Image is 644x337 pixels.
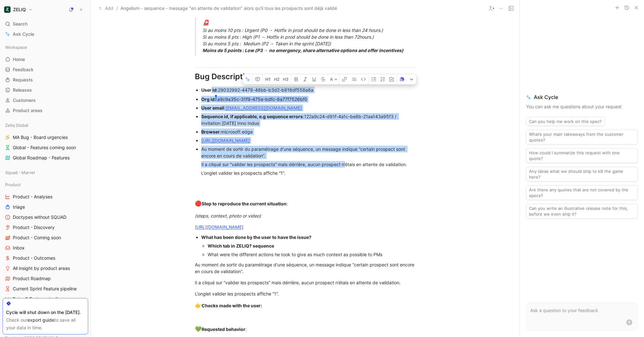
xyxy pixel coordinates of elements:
a: Home [3,55,88,64]
div: L’onglet valider les prospects affiche “1”. [195,290,416,297]
span: Product - Outcomes [13,255,55,261]
div: Check our to save all your data in time. [6,316,85,332]
a: Product - Discovery [3,223,88,232]
button: Are there any quotes that are not covered by the specs? [526,185,638,200]
span: Doctypes without SQUAD [13,214,66,220]
span: a9c9a35c-31f9-475e-bdfc-8a77f7526bf0 [217,96,307,102]
a: MA Bug - Board urgencies [3,133,88,142]
span: / [116,4,118,12]
div: L’onglet valider les prospects affiche “1”. [201,170,416,176]
strong: Browser [201,129,220,134]
a: triage [3,202,88,212]
strong: Sequence id, if applicable, e.g sequence errors [201,114,303,119]
span: Ask Cycle [526,93,638,101]
a: Product Roadmap [3,274,88,283]
span: Squad - Marvel [5,169,35,176]
a: Global Roadmap - Features [3,153,88,163]
span: Product - Coming soon [13,234,61,241]
span: Global Roadmap - Features [13,155,70,161]
a: [URL][DOMAIN_NAME] [195,224,243,230]
span: Product Roadmap [13,275,51,282]
div: : [201,128,416,135]
span: 🔴 [195,200,202,207]
h1: ZELIQ [13,7,26,12]
span: 👉 [195,302,202,309]
div: Squad - Marvel [3,168,88,177]
a: Doctypes without SQUAD [3,212,88,222]
button: How could I summarize this request with one quote? [526,148,638,163]
a: [URL][DOMAIN_NAME] [201,138,250,143]
div: : [201,87,416,93]
span: Workspace [5,44,27,50]
div: Bug Description [195,71,416,82]
span: Requests [13,77,33,83]
span: Product areas [13,107,42,114]
a: Product - Coming soon [3,233,88,242]
button: Can you write an illustrative release note for this, before we even ship it? [526,204,638,218]
div: Au moment de sortir du paramétrage d'une séquence, un message indique “certain prospect sont enco... [195,261,416,275]
a: Product areas [3,106,88,115]
button: Any ideas what we should ship to kill the game here? [526,167,638,181]
span: All insight by product areas [13,265,70,272]
span: 💚 [195,326,202,332]
span: Ask Cycle [13,30,34,38]
div: Il a cliqué sur “valider les prospects” mais dérrière, aucun prospect n’étais en attente de valid... [201,161,416,168]
div: Au moment de sortir du paramétrage d'une séquence, un message indique “certain prospect sont enco... [201,146,416,159]
a: All insight by product areas [3,264,88,273]
a: Product - Analyses [3,192,88,202]
a: Epics & Feature pipeline [3,294,88,304]
span: Product - Analyses [13,194,52,200]
div: Il a cliqué sur “valider les prospects” mais dérrière, aucun prospect n’étais en attente de valid... [195,279,416,286]
span: Search [13,20,27,28]
div: What were the different actions he took to give as much context as possible to PMs [208,251,416,258]
img: ZELIQ [4,6,11,13]
strong: What has been done by the user to have the issue? [201,234,311,240]
div: : [201,96,416,103]
a: Requests [3,75,88,85]
div: Search [3,19,88,29]
span: Product - Discovery [13,224,55,231]
strong: Step to reproduce the current situation [202,201,287,206]
button: Add [97,4,115,12]
span: Angelium - sequence - message "en attente de validation" alors qu'il tous les prospects sont déjà... [120,4,337,12]
span: microsoft edge [221,129,253,134]
div: Workspace [3,42,88,52]
p: You can ask me questions about your request [526,103,638,111]
a: Ask Cycle [3,29,88,39]
a: export guide [27,317,54,323]
span: Current Sprint Feature pipeline [13,286,77,292]
span: Feedback [13,66,34,73]
span: 29032992-4478-48bb-b3d2-b816df558a6a [218,87,313,93]
strong: User id [201,87,217,93]
a: Feedback [3,65,88,74]
a: [EMAIL_ADDRESS][DOMAIN_NAME] [226,105,302,111]
div: Squad - Marvel [3,168,88,179]
span: Product [5,181,21,188]
span: triage [13,204,25,210]
strong: Which tab in ZELIQ? sequence [208,243,274,249]
span: Zeliq Global [5,122,28,128]
strong: Moins de 5 points : Low (P3 → no emergency, share alternative options and offer incentives) [203,48,403,53]
strong: Checks made with the user: [202,303,262,308]
button: Can you help me work on this spec? [526,117,605,126]
a: Current Sprint Feature pipeline [3,284,88,294]
div: : [195,200,416,208]
span: Global - Features coming soon [13,144,76,151]
strong: Org id [201,96,215,102]
div: : [201,113,416,126]
div: : [201,104,416,111]
span: Releases [13,87,32,93]
span: Inbox [13,245,25,251]
a: Inbox [3,243,88,253]
div: ProductProduct - AnalysestriageDoctypes without SQUADProduct - DiscoveryProduct - Coming soonInbo... [3,180,88,304]
a: Releases [3,85,88,95]
a: Customers [3,96,88,105]
span: Epics & Feature pipeline [13,296,63,302]
a: Product - Outcomes [3,253,88,263]
span: Home [13,56,25,63]
div: Si au moins 10 pts : Urgent (P0 → Hotfix in prod should be done in less than 24 hours.) Si au moi... [203,19,424,54]
div: Product [3,180,88,189]
button: ZELIQZELIQ [3,5,34,14]
em: (steps, context, photo or video) [195,213,261,218]
span: 🚨 [203,19,209,26]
